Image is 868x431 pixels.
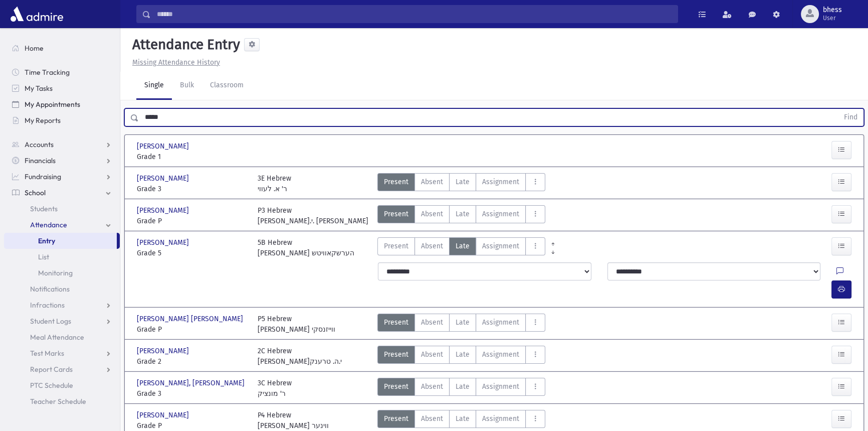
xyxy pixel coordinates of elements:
span: Monitoring [38,268,73,277]
a: Infractions [4,297,120,313]
a: Attendance [4,217,120,233]
div: P3 Hebrew [PERSON_NAME].י. [PERSON_NAME] [258,205,368,226]
span: Absent [421,177,443,187]
a: Teacher Schedule [4,393,120,409]
div: AttTypes [377,346,545,367]
span: Students [30,204,58,213]
span: Grade 3 [137,184,248,194]
span: Absent [421,241,443,251]
span: Present [384,349,408,360]
span: Present [384,209,408,219]
div: AttTypes [377,205,545,226]
u: Missing Attendance History [132,58,220,67]
div: 5B Hebrew [PERSON_NAME] הערשקאוויטש [258,237,354,258]
span: Present [384,413,408,424]
a: My Reports [4,112,120,128]
span: Infractions [30,301,65,310]
span: Late [456,241,470,251]
span: Late [456,177,470,187]
div: P5 Hebrew [PERSON_NAME] ווייזנסקי [258,314,335,335]
span: [PERSON_NAME] [137,346,191,356]
a: Financials [4,153,120,169]
span: Entry [38,236,55,245]
span: Assignment [482,349,519,360]
div: AttTypes [377,378,545,399]
div: AttTypes [377,237,545,258]
span: Present [384,317,408,328]
a: Notifications [4,281,120,297]
a: Monitoring [4,265,120,281]
span: Assignment [482,177,519,187]
span: [PERSON_NAME], [PERSON_NAME] [137,378,247,388]
span: [PERSON_NAME] [137,205,191,216]
span: Fundraising [25,172,61,181]
span: My Tasks [25,84,53,93]
span: Late [456,349,470,360]
span: Student Logs [30,317,71,326]
button: Find [838,109,863,126]
span: My Appointments [25,100,80,109]
a: Single [136,72,172,100]
span: Grade P [137,216,248,226]
span: [PERSON_NAME] [137,141,191,152]
a: Entry [4,233,117,249]
span: Accounts [25,140,54,149]
span: [PERSON_NAME] [137,410,191,420]
span: Home [25,44,44,53]
span: List [38,252,49,261]
span: Notifications [30,284,70,294]
span: Financials [25,156,56,165]
span: Late [456,209,470,219]
span: Present [384,241,408,251]
a: Fundraising [4,169,120,185]
a: Bulk [172,72,202,100]
input: Search [151,5,678,23]
span: Time Tracking [25,68,70,77]
span: Grade 1 [137,152,248,162]
span: Grade 2 [137,356,248,367]
span: [PERSON_NAME] [PERSON_NAME] [137,314,245,324]
span: Absent [421,413,443,424]
a: Time Tracking [4,64,120,80]
span: Absent [421,349,443,360]
span: Late [456,317,470,328]
span: [PERSON_NAME] [137,237,191,248]
div: AttTypes [377,410,545,431]
a: List [4,249,120,265]
span: PTC Schedule [30,381,73,390]
a: Student Logs [4,313,120,329]
span: Report Cards [30,365,73,374]
a: Students [4,201,120,217]
a: Missing Attendance History [128,58,220,67]
span: School [25,188,46,197]
div: AttTypes [377,173,545,194]
a: PTC Schedule [4,377,120,393]
span: My Reports [25,116,61,125]
span: Assignment [482,381,519,392]
div: 2C Hebrew [PERSON_NAME]י.ה. טרענק [258,346,342,367]
span: Late [456,381,470,392]
div: 3C Hebrew ר' מונציק [258,378,292,399]
span: Grade P [137,324,248,335]
span: Assignment [482,209,519,219]
span: bhess [823,6,842,14]
a: Home [4,40,120,56]
div: AttTypes [377,314,545,335]
span: Present [384,381,408,392]
span: Attendance [30,220,67,229]
span: [PERSON_NAME] [137,173,191,184]
a: Accounts [4,136,120,153]
span: Grade P [137,420,248,431]
span: User [823,14,842,22]
div: P4 Hebrew [PERSON_NAME] ווינער [258,410,329,431]
a: School [4,185,120,201]
span: Absent [421,381,443,392]
a: Meal Attendance [4,329,120,345]
span: Grade 3 [137,388,248,399]
div: 3E Hebrew ר' א. לעווי [258,173,291,194]
span: Assignment [482,241,519,251]
a: Report Cards [4,361,120,377]
a: My Appointments [4,96,120,112]
span: Teacher Schedule [30,397,86,406]
span: Present [384,177,408,187]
